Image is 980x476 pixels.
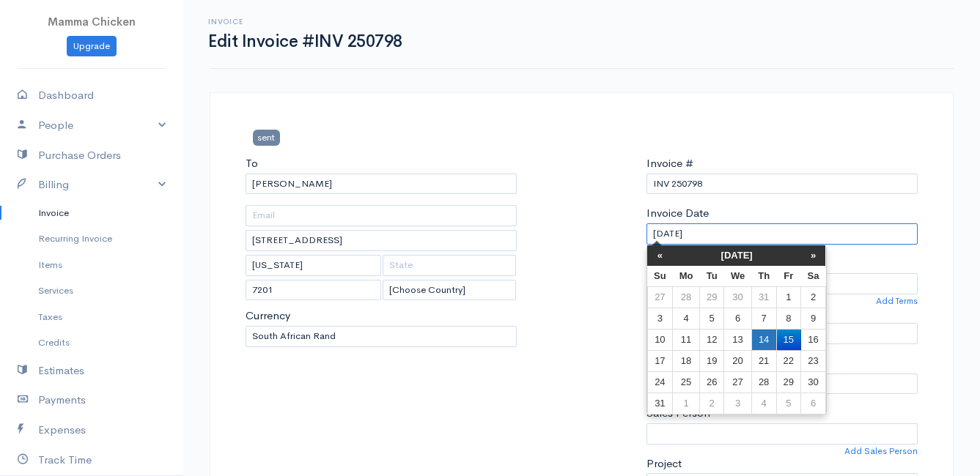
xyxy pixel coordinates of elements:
label: Invoice # [646,155,693,172]
th: [DATE] [673,245,801,266]
td: 24 [647,371,673,393]
td: 7 [751,308,776,329]
th: » [801,245,826,266]
td: 16 [801,329,826,350]
td: 8 [776,308,800,329]
label: Currency [246,308,290,324]
td: 29 [776,371,800,393]
td: 5 [699,308,723,329]
span: Mamma Chicken [48,15,136,29]
input: Address [246,230,517,251]
td: 30 [801,371,826,393]
input: dd-mm-yyyy [646,223,918,245]
td: 17 [647,350,673,371]
td: 23 [801,350,826,371]
h6: Invoice [208,18,402,26]
input: Email [246,205,517,226]
th: Fr [776,266,800,287]
th: Th [751,266,776,287]
td: 3 [647,308,673,329]
input: Zip [246,280,381,301]
input: State [383,255,515,276]
th: Tu [699,266,723,287]
a: Upgrade [67,36,117,57]
label: Project [646,455,682,472]
h1: Edit Invoice #INV 250798 [208,32,402,51]
td: 28 [751,371,776,393]
input: Client Name [246,174,517,195]
td: 14 [751,329,776,350]
th: Sa [801,266,826,287]
th: « [647,245,673,266]
td: 6 [724,308,751,329]
td: 29 [699,286,723,308]
td: 26 [699,371,723,393]
td: 18 [673,350,700,371]
th: Su [647,266,673,287]
label: To [246,155,258,172]
td: 27 [647,286,673,308]
th: Mo [673,266,700,287]
td: 2 [801,286,826,308]
td: 1 [776,286,800,308]
label: Invoice Date [646,205,709,222]
td: 9 [801,308,826,329]
td: 19 [699,350,723,371]
td: 6 [801,393,826,414]
td: 2 [699,393,723,414]
td: 20 [724,350,751,371]
td: 1 [673,393,700,414]
td: 27 [724,371,751,393]
a: Add Terms [876,294,918,308]
td: 5 [776,393,800,414]
td: 13 [724,329,751,350]
td: 31 [647,393,673,414]
span: sent [253,130,280,145]
td: 12 [699,329,723,350]
td: 28 [673,286,700,308]
td: 25 [673,371,700,393]
td: 31 [751,286,776,308]
td: 11 [673,329,700,350]
input: City [246,255,381,276]
a: Add Sales Person [844,445,918,458]
td: 4 [673,308,700,329]
th: We [724,266,751,287]
td: 10 [647,329,673,350]
td: 22 [776,350,800,371]
td: 30 [724,286,751,308]
td: 3 [724,393,751,414]
td: 15 [776,329,800,350]
td: 21 [751,350,776,371]
td: 4 [751,393,776,414]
